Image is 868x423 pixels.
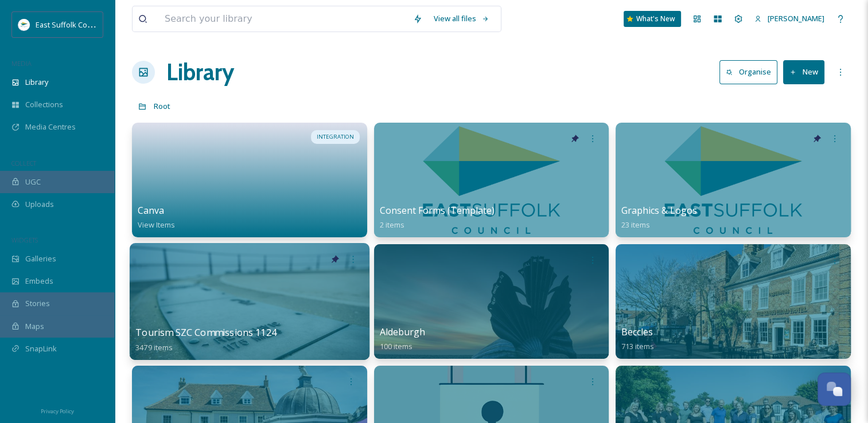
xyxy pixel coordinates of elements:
[621,327,654,351] a: Beccles713 items
[25,99,63,110] span: Collections
[25,343,57,354] span: SnapLink
[41,404,74,417] a: Privacy Policy
[135,326,277,339] span: Tourism SZC Commissions 1124
[166,55,234,89] a: Library
[25,177,41,187] span: UGC
[11,236,38,244] span: WIDGETS
[154,101,170,111] span: Root
[428,7,495,30] a: View all files
[783,60,824,84] button: New
[135,342,173,352] span: 3479 items
[154,99,170,113] a: Root
[380,341,412,351] span: 100 items
[25,321,44,332] span: Maps
[138,220,175,230] span: View Items
[135,327,277,352] a: Tourism SZC Commissions 11243479 items
[818,373,851,406] button: Open Chat
[25,276,53,287] span: Embeds
[380,220,404,230] span: 2 items
[621,326,653,338] span: Beccles
[380,204,495,217] span: Consent Forms (Template)
[621,205,697,230] a: Graphics & Logos23 items
[25,199,54,210] span: Uploads
[624,11,681,27] a: What's New
[621,220,650,230] span: 23 items
[25,77,48,88] span: Library
[11,59,32,68] span: MEDIA
[380,326,425,338] span: Aldeburgh
[159,6,407,32] input: Search your library
[18,19,30,30] img: ESC%20Logo.png
[132,123,367,237] a: INTEGRATIONCanvaView Items
[25,253,56,264] span: Galleries
[768,13,824,23] span: [PERSON_NAME]
[25,298,50,309] span: Stories
[317,133,354,141] span: INTEGRATION
[749,7,830,30] a: [PERSON_NAME]
[11,159,36,167] span: COLLECT
[25,122,76,132] span: Media Centres
[621,341,654,351] span: 713 items
[719,60,777,84] button: Organise
[41,408,74,415] span: Privacy Policy
[36,19,103,30] span: East Suffolk Council
[621,204,697,217] span: Graphics & Logos
[380,327,425,351] a: Aldeburgh100 items
[380,205,495,230] a: Consent Forms (Template)2 items
[138,204,164,217] span: Canva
